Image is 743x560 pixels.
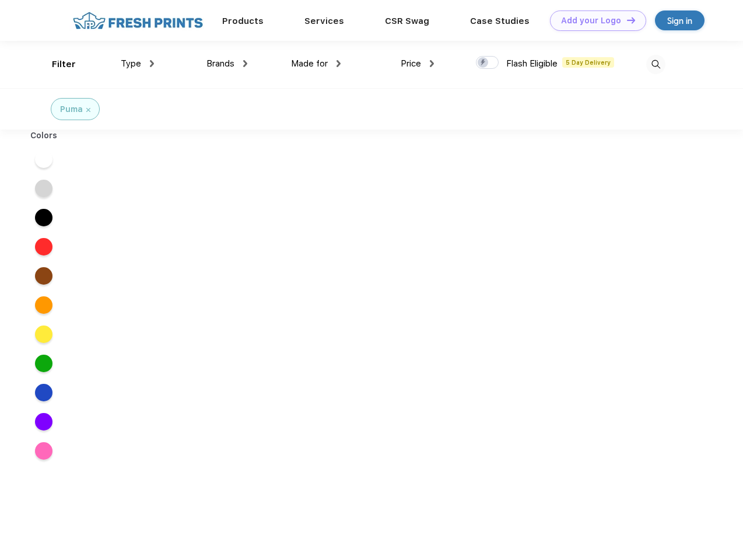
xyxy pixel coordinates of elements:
[150,60,154,67] img: dropdown.png
[506,58,558,69] span: Flash Eligible
[222,16,264,26] a: Products
[291,58,328,69] span: Made for
[337,60,341,67] img: dropdown.png
[385,16,429,26] a: CSR Swag
[627,17,635,23] img: DT
[60,103,83,116] div: Puma
[561,16,621,26] div: Add your Logo
[667,14,692,27] div: Sign in
[304,16,344,26] a: Services
[69,10,206,31] img: fo%20logo%202.webp
[22,129,66,142] div: Colors
[206,58,234,69] span: Brands
[646,55,665,74] img: desktop_search.svg
[121,58,141,69] span: Type
[243,60,247,67] img: dropdown.png
[401,58,421,69] span: Price
[655,10,705,30] a: Sign in
[562,57,614,68] span: 5 Day Delivery
[86,108,90,112] img: filter_cancel.svg
[430,60,434,67] img: dropdown.png
[52,58,76,71] div: Filter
